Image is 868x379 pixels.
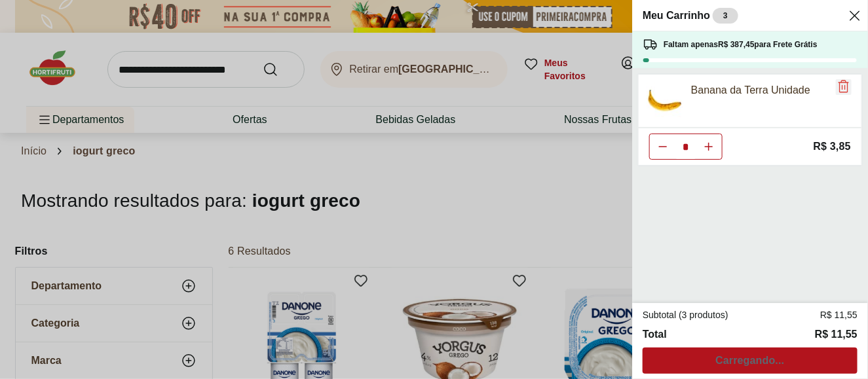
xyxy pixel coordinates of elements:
input: Quantidade Atual [676,134,696,159]
button: Aumentar Quantidade [696,134,722,160]
div: Banana da Terra Unidade [691,82,810,98]
span: R$ 11,55 [815,327,858,342]
span: Subtotal (3 produtos) [643,308,728,321]
span: Faltam apenas R$ 387,45 para Frete Grátis [664,39,818,50]
button: Remove [836,79,852,95]
h2: Meu Carrinho [643,8,738,24]
div: 3 [713,8,738,24]
span: R$ 3,85 [814,137,851,155]
img: Banana da Terra Unidade [647,82,683,119]
button: Diminuir Quantidade [650,134,676,160]
span: R$ 11,55 [820,308,858,321]
span: Total [643,327,667,342]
